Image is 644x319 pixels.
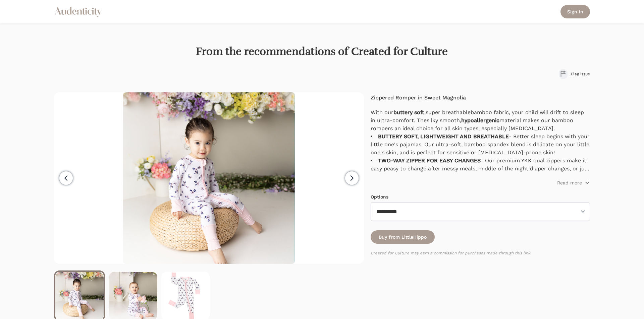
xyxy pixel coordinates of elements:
[371,133,590,156] span: - Better sleep begins with your little one's pajamas. Our ultra-soft, bamboo spandex blend is del...
[371,194,388,200] label: Options
[426,109,471,115] span: super breathable
[371,109,584,132] span: With our , bamboo fabric, your child will drift to sleep in ultra-comfort. The , material makes o...
[427,117,460,124] span: silky smooth
[371,157,590,188] span: - Our premium YKK dual zippers make it easy peasy to change after messy meals, middle of the nigh...
[393,109,424,115] span: buttery soft
[54,45,590,58] h1: From the recommendations of Created for Culture
[461,117,499,124] span: hypoallergenic
[371,230,435,244] a: Buy from LittleHippo
[557,179,582,186] p: Read more
[371,94,590,102] h4: Zippered Romper in Sweet Magnolia
[571,71,590,77] span: Flag issue
[557,179,590,186] button: Read more
[559,69,590,79] button: Flag issue
[378,157,481,164] strong: TWO-WAY ZIPPER FOR EASY CHANGES
[560,5,590,18] a: Sign in
[378,133,509,140] strong: BUTTERY SOFT, LIGHTWEIGHT AND BREATHABLE
[371,250,590,256] p: Created for Culture may earn a commission for purchases made through this link.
